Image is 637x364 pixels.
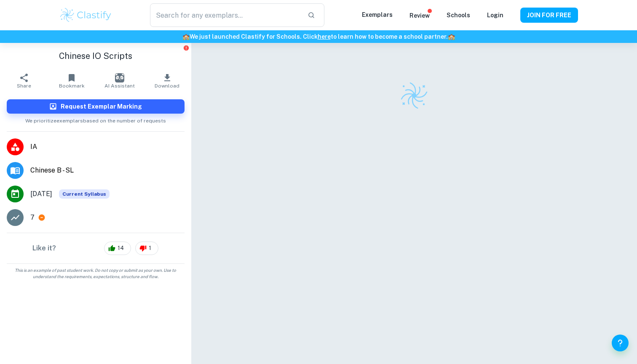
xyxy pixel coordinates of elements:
[399,81,429,110] img: Clastify logo
[362,10,393,19] p: Exemplars
[59,189,110,199] div: This exemplar is based on the current syllabus. Feel free to refer to it for inspiration/ideas wh...
[2,32,635,41] h6: We just launched Clastify for Schools. Click to learn how to become a school partner.
[59,7,112,24] img: Clastify logo
[150,3,301,27] input: Search for any exemplars...
[409,11,430,20] p: Review
[104,83,135,89] span: AI Assistant
[61,102,142,111] h6: Request Exemplar Marking
[104,242,131,255] div: 14
[30,189,52,199] span: [DATE]
[32,243,56,253] h6: Like it?
[115,73,124,82] img: AI Assistant
[25,114,166,125] span: We prioritize exemplars based on the number of requests
[17,83,31,89] span: Share
[3,267,188,280] span: This is an example of past student work. Do not copy or submit as your own. Use to understand the...
[155,83,179,89] span: Download
[48,69,95,93] button: Bookmark
[520,8,578,23] button: JOIN FOR FREE
[59,189,110,199] span: Current Syllabus
[487,12,503,19] a: Login
[318,33,331,40] a: here
[143,69,191,93] button: Download
[96,69,143,93] button: AI Assistant
[7,50,185,62] h1: Chinese IO Scripts
[135,242,158,255] div: 1
[447,12,470,19] a: Schools
[183,45,190,51] button: Report issue
[144,244,156,252] span: 1
[448,33,455,40] span: 🏫
[182,33,190,40] span: 🏫
[7,99,185,114] button: Request Exemplar Marking
[30,165,185,175] span: Chinese B - SL
[59,83,85,89] span: Bookmark
[612,335,629,351] button: Help and Feedback
[113,244,128,252] span: 14
[30,213,35,223] p: 7
[30,142,185,152] span: IA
